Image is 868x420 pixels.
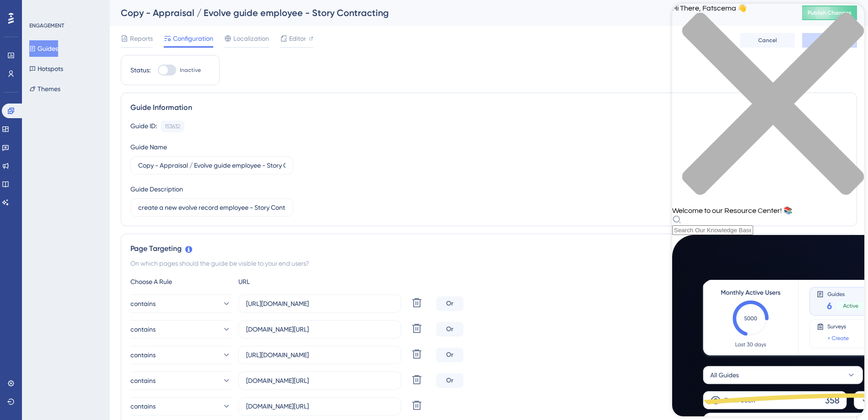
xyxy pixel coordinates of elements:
div: Or [436,296,464,311]
input: yourwebsite.com/path [246,401,394,411]
span: contains [130,349,156,360]
input: yourwebsite.com/path [246,299,394,309]
div: URL [238,276,339,287]
div: Page Targeting [130,243,847,254]
div: Or [436,322,464,337]
div: Or [436,373,464,388]
button: contains [130,320,231,338]
button: contains [130,371,231,390]
div: Guide ID: [130,120,157,132]
span: contains [130,324,156,335]
input: yourwebsite.com/path [246,324,394,334]
button: Guides [29,40,58,57]
input: Type your Guide’s Name here [138,160,286,170]
div: ENGAGEMENT [29,22,64,29]
div: Choose A Rule [130,276,231,287]
div: Guide Description [130,184,183,195]
button: Hotspots [29,60,63,77]
span: Configuration [173,33,213,44]
div: Status: [130,65,151,76]
div: On which pages should the guide be visible to your end users? [130,258,847,269]
div: Guide Information [130,102,847,113]
span: contains [130,401,156,412]
div: Or [436,348,464,362]
span: Localization [233,33,269,44]
button: Themes [29,81,60,97]
span: Reports [130,33,153,44]
span: contains [130,375,156,386]
input: yourwebsite.com/path [246,376,394,386]
span: contains [130,298,156,309]
input: yourwebsite.com/path [246,350,394,360]
span: Editor [289,33,306,44]
div: Guide Name [130,142,167,153]
div: Copy - Appraisal / Evolve guide employee - Story Contracting [121,6,779,19]
div: 153632 [165,123,180,130]
span: Need Help? [22,2,57,13]
button: contains [130,346,231,364]
button: contains [130,295,231,313]
input: Type your Guide’s Description here [138,202,286,213]
img: launcher-image-alternative-text [3,5,19,22]
button: contains [130,397,231,415]
span: Inactive [180,66,201,74]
